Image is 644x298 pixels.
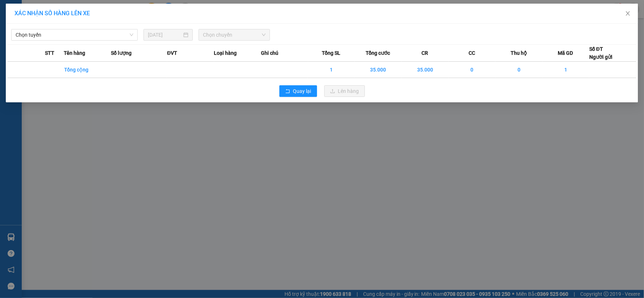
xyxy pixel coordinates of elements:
[558,49,573,57] span: Mã GD
[16,29,133,40] span: Chọn tuyến
[324,85,365,97] button: uploadLên hàng
[511,49,527,57] span: Thu hộ
[469,49,475,57] span: CC
[45,49,54,57] span: STT
[625,11,631,16] span: close
[422,49,428,57] span: CR
[203,29,266,40] span: Chọn chuyến
[9,9,63,45] img: logo.jpg
[308,62,355,78] td: 1
[14,10,90,17] span: XÁC NHẬN SỐ HÀNG LÊN XE
[285,89,290,94] span: rollback
[111,49,132,57] span: Số lượng
[449,62,495,78] td: 0
[589,45,612,61] div: Số ĐT Người gửi
[543,62,589,78] td: 1
[495,62,542,78] td: 0
[402,62,449,78] td: 35.000
[68,18,303,27] li: 271 - [PERSON_NAME] - [GEOGRAPHIC_DATA] - [GEOGRAPHIC_DATA]
[355,62,402,78] td: 35.000
[322,49,340,57] span: Tổng SL
[618,4,638,24] button: Close
[366,49,390,57] span: Tổng cước
[64,49,85,57] span: Tên hàng
[64,62,111,78] td: Tổng cộng
[148,31,182,39] input: 12/08/2025
[167,49,177,57] span: ĐVT
[261,49,278,57] span: Ghi chú
[9,49,78,61] b: GỬI : VP Đại Từ
[214,49,237,57] span: Loại hàng
[293,87,311,95] span: Quay lại
[279,85,317,97] button: rollbackQuay lại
